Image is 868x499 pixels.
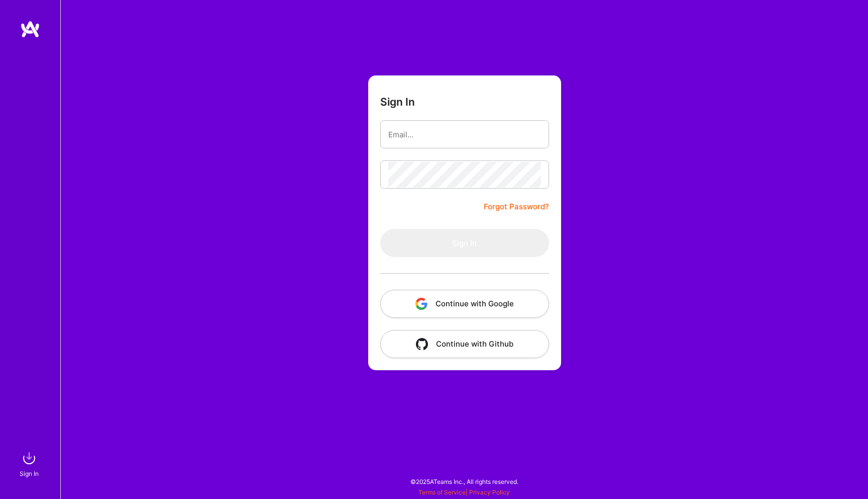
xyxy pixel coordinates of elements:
[418,488,466,496] a: Terms of Service
[21,448,39,479] a: sign inSign In
[415,298,427,310] img: icon
[19,448,39,468] img: sign in
[484,201,549,213] a: Forgot Password?
[469,488,510,496] a: Privacy Policy
[60,469,868,494] div: © 2025 ATeams Inc., All rights reserved.
[20,468,39,479] div: Sign In
[380,96,415,108] h3: Sign In
[20,20,40,38] img: logo
[388,122,541,147] input: Email...
[380,290,549,318] button: Continue with Google
[380,330,549,358] button: Continue with Github
[418,488,510,496] span: |
[380,229,549,257] button: Sign In
[416,338,428,350] img: icon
